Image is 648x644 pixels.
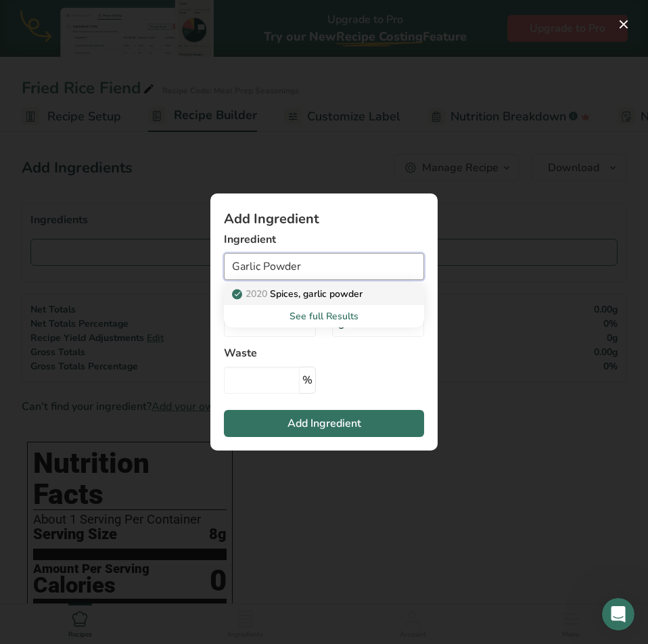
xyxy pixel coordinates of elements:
[224,231,424,248] label: Ingredient
[235,287,363,301] p: Spices, garlic powder
[235,309,413,323] div: See full Results
[224,212,424,226] h1: Add Ingredient
[287,415,361,432] span: Add Ingredient
[224,305,424,327] div: See full Results
[602,598,634,630] iframe: Intercom live chat
[224,345,316,361] label: Waste
[224,410,424,437] button: Add Ingredient
[246,287,267,300] span: 2020
[224,283,424,305] a: 2020Spices, garlic powder
[224,253,424,280] input: Add Ingredient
